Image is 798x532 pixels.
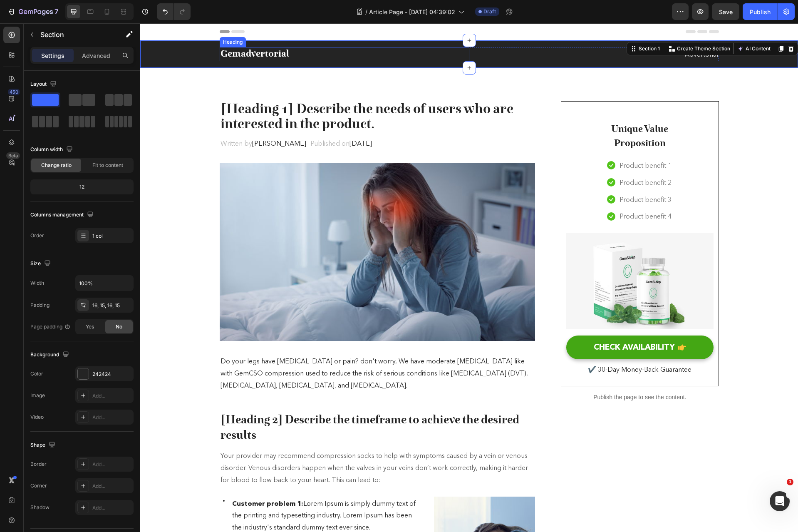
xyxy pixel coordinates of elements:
div: Color [30,370,43,378]
p: Publish the page to see the content. [421,370,578,378]
p: Do your legs have [MEDICAL_DATA] or pain? don't worry, We have moderate [MEDICAL_DATA] like with ... [80,332,394,368]
p: Unique Value Proposition [464,99,535,128]
div: Shadow [30,504,50,511]
span: [DATE] [209,116,232,124]
iframe: Design area [140,23,798,532]
div: Add... [92,461,131,468]
button: AI Content [595,20,632,30]
div: Order [30,232,44,239]
p: 7 [55,7,58,17]
p: Published on [170,114,232,126]
span: Fit to content [92,162,123,169]
p: Create Theme Section [537,22,590,29]
p: [Heading 2] Describe the timeframe to achieve the desired results [80,389,394,420]
div: 450 [8,89,20,95]
span: [PERSON_NAME] [112,116,166,124]
div: Width [30,279,44,287]
div: 242424 [92,370,131,378]
div: Add... [92,414,131,421]
div: Add... [92,504,131,512]
div: Padding [30,301,50,309]
strong: Customer problem 1: [92,476,163,484]
div: Background [30,349,71,360]
img: Alt Image [426,210,573,306]
p: Your provider may recommend compression socks to help with symptoms caused by a vein or venous di... [80,426,394,462]
div: Size [30,258,52,269]
p: [Heading 1] Describe the needs of users who are interested in the product. [80,79,394,109]
div: 1 col [92,232,131,240]
div: Video [30,413,44,421]
div: Section 1 [497,22,521,29]
span: Article Page - [DATE] 04:39:02 [369,7,455,16]
div: 12 [32,181,132,193]
span: / [365,7,367,16]
p: Product benefit 1 [479,136,531,148]
span: 1 [787,479,793,485]
p: Settings [41,51,64,60]
span: Lorem Ipsum is simply dummy text of the printing and typesetting industry. Lorem Ipsum has been t... [92,476,275,508]
p: Advertorial [330,25,578,37]
p: Product benefit 2 [479,153,531,165]
p: Advanced [82,51,110,60]
div: CHECK AVAILABILITY [454,319,535,329]
span: Draft [483,8,496,15]
div: 16, 15, 16, 15 [92,302,131,309]
button: Save [712,3,739,20]
div: Border [30,460,47,468]
p: ✔️ 30-Day Money-Back Guarantee [427,340,572,352]
p: Written by [80,114,168,126]
div: Layout [30,79,58,90]
button: CHECK AVAILABILITY [426,312,573,336]
button: Publish [743,3,778,20]
p: Section [40,30,109,40]
img: Alt Image [79,140,395,318]
div: Undo/Redo [157,3,191,20]
div: Corner [30,482,47,490]
div: Page padding [30,323,71,331]
span: Yes [86,323,94,331]
div: Columns management [30,209,95,221]
span: Save [719,8,733,15]
span: No [116,323,122,331]
iframe: Intercom live chat [770,491,790,511]
div: Add... [92,482,131,490]
span: Change ratio [41,162,72,169]
button: 7 [3,3,62,20]
div: Beta [6,152,20,159]
p: Product benefit 4 [479,187,531,199]
p: Product benefit 3 [479,170,531,182]
div: Publish [750,7,771,16]
div: Add... [92,392,131,400]
input: Auto [76,276,133,291]
div: Column width [30,144,74,155]
div: Shape [30,440,57,451]
div: Image [30,392,45,399]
